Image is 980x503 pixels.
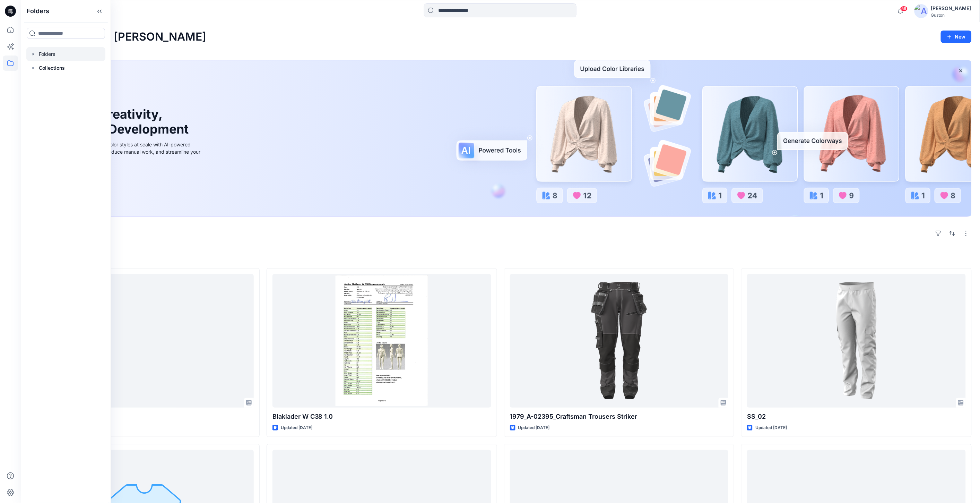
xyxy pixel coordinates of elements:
p: Updated [DATE] [281,424,312,432]
a: 1979_A-02395_Craftsman Trousers Striker [510,274,729,408]
p: Collections [39,64,65,72]
a: Blaklader W C38 1.0 [272,274,491,408]
div: Explore ideas faster and recolor styles at scale with AI-powered tools that boost creativity, red... [46,141,202,163]
div: Guston [931,12,971,18]
h1: Unleash Creativity, Speed Up Development [46,107,192,137]
a: 8458_A-02744_Trousers [35,274,254,408]
p: Blaklader W C38 1.0 [272,412,491,421]
span: 59 [900,6,908,11]
p: SS_02 [747,412,966,421]
p: 8458_A-02744_Trousers [35,412,254,421]
h4: Styles [29,253,972,261]
a: Discover more [46,171,202,185]
div: [PERSON_NAME] [931,4,971,12]
a: SS_02 [747,274,966,408]
p: Updated [DATE] [755,424,787,432]
button: New [941,31,972,43]
img: avatar [914,4,928,18]
p: Updated [DATE] [518,424,550,432]
h2: Welcome back, [PERSON_NAME] [29,31,206,43]
p: 1979_A-02395_Craftsman Trousers Striker [510,412,729,421]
